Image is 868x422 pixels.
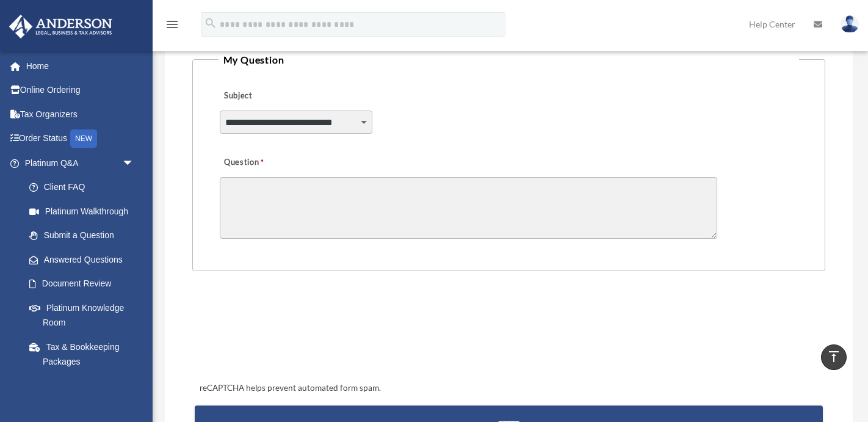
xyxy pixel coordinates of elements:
[17,224,146,248] a: Submit a Question
[165,21,179,32] a: menu
[9,78,153,103] a: Online Ordering
[17,199,153,224] a: Platinum Walkthrough
[196,309,382,357] iframe: reCAPTCHA
[122,151,146,176] span: arrow_drop_down
[165,17,179,32] i: menu
[826,349,841,364] i: vertical_align_top
[17,374,153,413] a: Land Trust & Deed Forum
[17,272,153,296] a: Document Review
[219,51,800,68] legend: My Question
[70,129,97,148] div: NEW
[9,102,153,126] a: Tax Organizers
[195,381,823,396] div: reCAPTCHA helps prevent automated form spam.
[220,155,314,172] label: Question
[17,247,153,272] a: Answered Questions
[17,175,153,200] a: Client FAQ
[17,335,153,374] a: Tax & Bookkeeping Packages
[5,15,116,38] img: Anderson Advisors Platinum Portal
[9,151,153,175] a: Platinum Q&Aarrow_drop_down
[841,15,859,33] img: User Pic
[204,16,217,30] i: search
[821,344,847,370] a: vertical_align_top
[17,296,153,335] a: Platinum Knowledge Room
[9,54,153,78] a: Home
[220,88,336,105] label: Subject
[9,126,153,151] a: Order StatusNEW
